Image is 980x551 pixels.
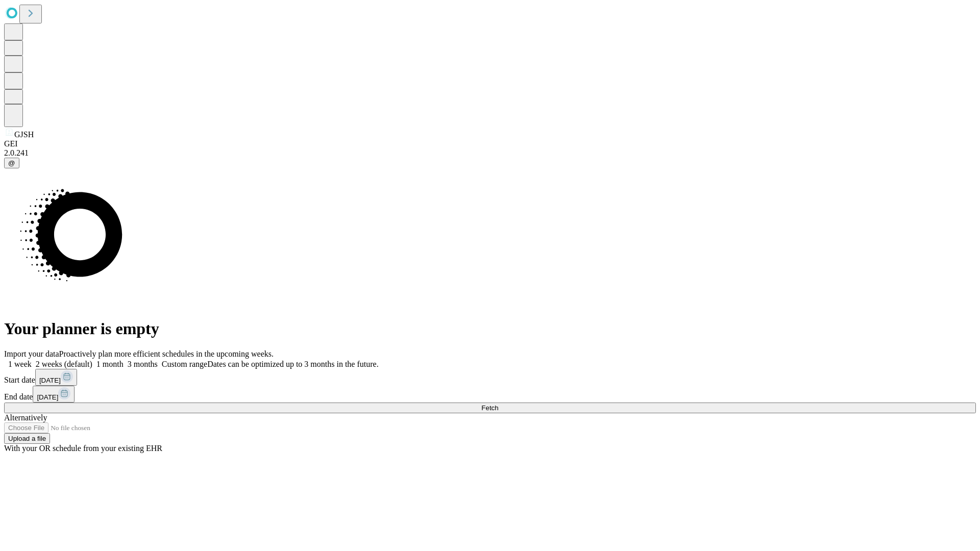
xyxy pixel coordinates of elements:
button: [DATE] [35,369,77,386]
span: Alternatively [4,413,47,422]
div: Start date [4,369,976,386]
span: Dates can be optimized up to 3 months in the future. [207,360,378,368]
button: Upload a file [4,433,50,444]
span: 2 weeks (default) [36,360,92,368]
button: @ [4,158,19,168]
div: GEI [4,139,976,148]
span: @ [8,159,15,167]
button: Fetch [4,403,976,413]
div: End date [4,386,976,403]
div: 2.0.241 [4,148,976,158]
h1: Your planner is empty [4,319,976,338]
span: [DATE] [37,393,58,401]
button: [DATE] [33,386,75,403]
span: 1 week [8,360,32,368]
span: Fetch [481,404,498,412]
span: With your OR schedule from your existing EHR [4,444,162,453]
span: Custom range [162,360,207,368]
span: GJSH [14,130,34,139]
span: Import your data [4,349,59,358]
span: [DATE] [39,377,61,384]
span: Proactively plan more efficient schedules in the upcoming weeks. [59,349,274,358]
span: 3 months [128,360,158,368]
span: 1 month [96,360,124,368]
